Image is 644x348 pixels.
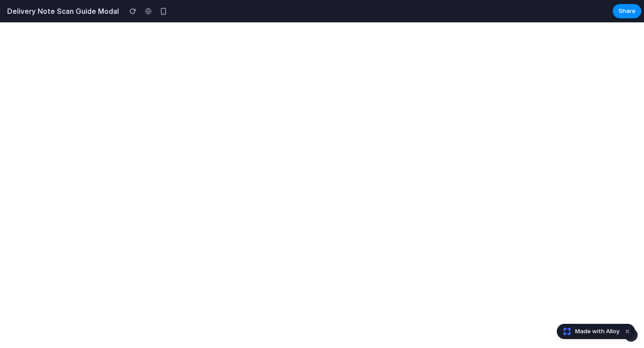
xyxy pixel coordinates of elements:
span: Made with Alloy [575,327,619,336]
button: Dismiss watermark [622,326,633,337]
a: Made with Alloy [557,327,620,336]
h2: Delivery Note Scan Guide Modal [4,6,119,17]
span: Share [619,7,636,16]
button: Share [613,4,641,18]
